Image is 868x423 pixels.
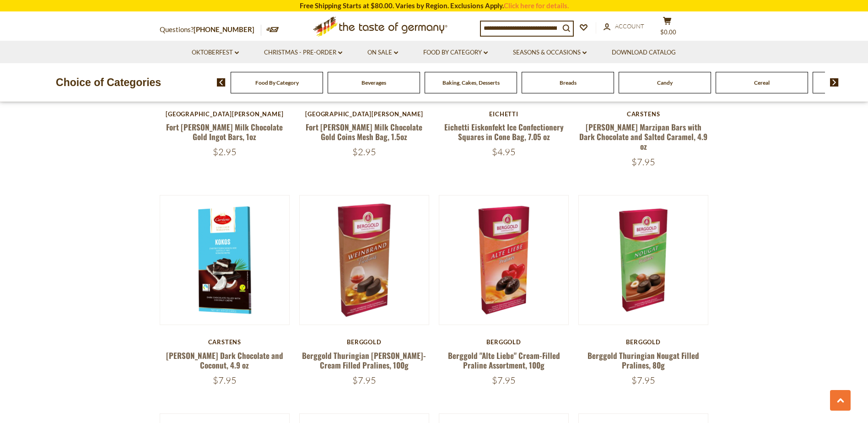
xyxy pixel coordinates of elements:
img: next arrow [830,78,839,87]
div: Berggold [299,338,430,346]
a: Eichetti Eiskonfekt Ice Confectionery Squares in Cone Bag, 7.05 oz [444,121,564,142]
img: Berggold "Alte Liebe" Cream-Filled Praline Assortment, 100g [439,195,569,325]
a: Download Catalog [612,48,676,58]
a: [PHONE_NUMBER] [194,25,254,33]
a: Oktoberfest [192,48,239,58]
a: Beverages [361,79,386,86]
img: previous arrow [217,78,226,87]
div: Berggold [439,338,569,346]
span: $2.95 [352,146,376,157]
a: On Sale [367,48,398,58]
a: Christmas - PRE-ORDER [264,48,342,58]
img: Carstens Luebecker Dark Chocolate and Coconut, 4.9 oz [160,195,290,325]
div: Berggold [578,338,709,346]
a: Click here for details. [504,1,569,10]
span: $7.95 [213,374,237,386]
span: $4.95 [492,146,516,157]
span: $0.00 [660,28,676,36]
a: Account [604,22,644,32]
a: Breads [560,79,577,86]
a: Fort [PERSON_NAME] Milk Chocolate Gold Coins Mesh Bag, 1.5oz [306,121,422,142]
a: [PERSON_NAME] Dark Chocolate and Coconut, 4.9 oz [166,350,283,371]
span: $7.95 [352,374,376,386]
a: Fort [PERSON_NAME] Milk Chocolate Gold Ingot Bars, 1oz [166,121,283,142]
span: $2.95 [213,146,237,157]
a: Baking, Cakes, Desserts [442,79,500,86]
span: $7.95 [631,156,655,168]
a: Food By Category [423,48,488,58]
a: [PERSON_NAME] Marzipan Bars with Dark Chocolate and Salted Caramel, 4.9 oz [579,121,707,152]
img: Berggold Thuringian Brandy-Cream Filled Pralines, 100g [300,195,429,325]
div: Carstens [578,110,709,118]
p: Questions? [160,24,261,36]
a: Berggold "Alte Liebe" Cream-Filled Praline Assortment, 100g [448,350,560,371]
div: [GEOGRAPHIC_DATA][PERSON_NAME] [299,110,430,118]
div: Eichetti [439,110,569,118]
span: $7.95 [492,374,516,386]
span: $7.95 [631,374,655,386]
a: Seasons & Occasions [513,48,587,58]
div: [GEOGRAPHIC_DATA][PERSON_NAME] [160,110,290,118]
a: Candy [657,79,673,86]
span: Account [615,22,644,30]
a: Food By Category [255,79,299,86]
button: $0.00 [654,16,681,39]
div: Carstens [160,338,290,346]
a: Berggold Thuringian [PERSON_NAME]-Cream Filled Pralines, 100g [302,350,426,371]
img: Berggold Thuringian Nougat Filled Pralines, 80g [579,195,708,325]
a: Cereal [754,79,770,86]
a: Berggold Thuringian Nougat Filled Pralines, 80g [588,350,699,371]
